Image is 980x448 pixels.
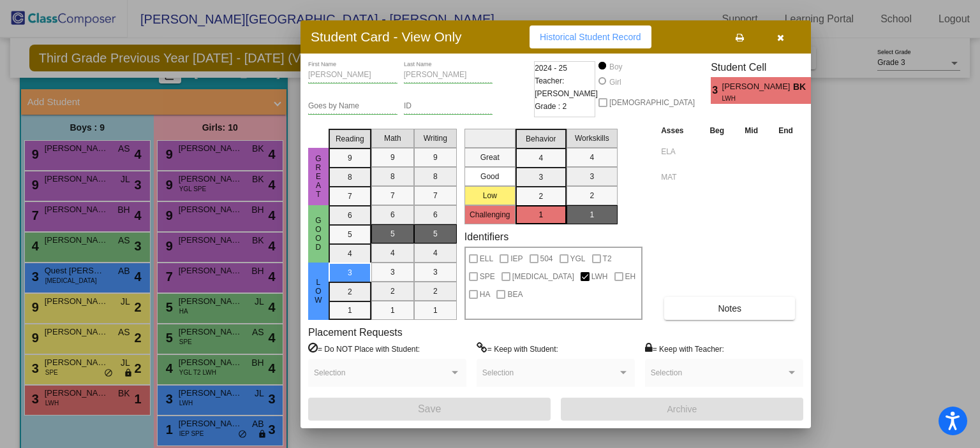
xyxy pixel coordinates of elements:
[464,231,509,243] label: Identifiers
[711,61,822,73] h3: Student Cell
[535,75,598,100] span: Teacher: [PERSON_NAME]
[480,269,495,284] span: SPE
[311,29,462,45] h3: Student Card - View Only
[625,269,636,284] span: EH
[645,342,724,355] label: = Keep with Teacher:
[591,269,608,284] span: LWH
[477,342,558,355] label: = Keep with Student:
[664,297,795,320] button: Notes
[507,287,523,302] span: BEA
[480,287,491,302] span: HA
[535,62,567,75] span: 2024 - 25
[734,124,768,138] th: Mid
[540,251,553,266] span: 504
[313,278,324,305] span: Low
[313,154,324,199] span: Great
[530,25,651,48] button: Historical Student Record
[308,326,403,338] label: Placement Requests
[718,303,741,314] span: Notes
[535,100,567,113] span: Grade : 2
[722,80,793,94] span: [PERSON_NAME]
[603,251,612,266] span: T2
[722,94,784,103] span: LWH
[609,95,695,110] span: [DEMOGRAPHIC_DATA]
[699,124,734,138] th: Beg
[768,124,803,138] th: End
[308,102,397,111] input: goes by name
[667,404,697,414] span: Archive
[512,269,574,284] span: [MEDICAL_DATA]
[711,83,722,98] span: 3
[561,398,803,421] button: Archive
[609,76,621,88] div: Girl
[570,251,586,266] span: YGL
[418,403,441,414] span: Save
[540,32,641,42] span: Historical Student Record
[308,342,420,355] label: = Do NOT Place with Student:
[658,124,699,138] th: Asses
[480,251,493,266] span: ELL
[308,398,551,421] button: Save
[811,83,822,98] span: 1
[661,142,696,161] input: assessment
[609,61,623,73] div: Boy
[661,168,696,187] input: assessment
[510,251,523,266] span: IEP
[793,80,811,94] span: BK
[313,216,324,252] span: Good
